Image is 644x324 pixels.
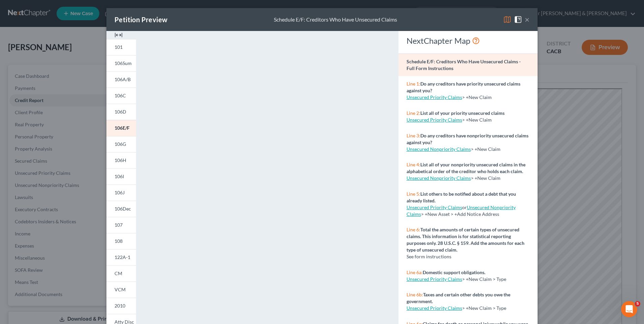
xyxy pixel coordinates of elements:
img: expand-e0f6d898513216a626fdd78e52531dac95497ffd26381d4c15ee2fc46db09dca.svg [115,31,123,39]
span: 101 [115,44,123,50]
a: 2010 [106,298,136,314]
span: 108 [115,238,123,244]
strong: Taxes and certain other debts you owe the government. [407,292,510,304]
span: Line 6: [407,227,420,232]
span: > +New Claim [462,117,492,123]
span: Line 5: [407,191,420,197]
a: Unsecured Priority Claims [407,276,462,282]
a: VCM [106,282,136,298]
span: 106D [115,109,126,115]
a: Unsecured Priority Claims [407,117,462,123]
a: 106C [106,88,136,104]
strong: Total the amounts of certain types of unsecured claims. This information is for statistical repor... [407,227,524,253]
a: 106E/F [106,120,136,136]
span: Line 4: [407,162,420,167]
img: help-close-5ba153eb36485ed6c1ea00a893f15db1cb9b99d6cae46e1a8edb6c62d00a1a76.svg [514,15,522,24]
a: 106G [106,136,136,152]
a: 106Sum [106,55,136,71]
span: > +New Claim [462,94,492,100]
span: 106C [115,93,126,98]
span: Line 3: [407,133,420,138]
span: > +New Asset > +Add Notice Address [407,204,516,217]
span: 5 [635,301,640,306]
span: 106E/F [115,125,130,131]
iframe: Intercom live chat [621,301,637,317]
span: 106H [115,157,126,163]
a: 106A/B [106,71,136,88]
a: 106I [106,168,136,185]
div: NextChapter Map [407,35,529,46]
strong: List others to be notified about a debt that you already listed. [407,191,516,203]
span: Line 6b: [407,292,423,297]
strong: List all of your nonpriority unsecured claims in the alphabetical order of the creditor who holds... [407,162,525,174]
strong: Do any creditors have priority unsecured claims against you? [407,81,520,93]
a: Unsecured Priority Claims [407,204,462,210]
span: 106A/B [115,76,131,82]
span: 2010 [115,303,125,309]
a: Unsecured Nonpriority Claims [407,204,516,217]
span: 107 [115,222,123,228]
a: Unsecured Priority Claims [407,94,462,100]
span: or [407,204,467,210]
div: Schedule E/F: Creditors Who Have Unsecured Claims [274,16,397,24]
span: See form instructions [407,254,451,259]
span: > +New Claim > Type [462,305,506,311]
a: CM [106,265,136,282]
span: Line 2: [407,110,420,116]
a: 106D [106,104,136,120]
a: 108 [106,233,136,249]
span: > +New Claim [471,175,501,181]
a: Unsecured Nonpriority Claims [407,146,471,152]
span: 106Sum [115,60,132,66]
a: Unsecured Nonpriority Claims [407,175,471,181]
a: Unsecured Priority Claims [407,305,462,311]
span: Line 6a: [407,269,423,275]
span: 106G [115,141,126,147]
div: Petition Preview [115,15,167,24]
span: 122A-1 [115,254,130,260]
a: 106Dec [106,201,136,217]
strong: List all of your priority unsecured claims [420,110,505,116]
span: VCM [115,287,126,292]
a: 107 [106,217,136,233]
span: Line 1: [407,81,420,87]
span: 106J [115,190,125,195]
strong: Schedule E/F: Creditors Who Have Unsecured Claims - Full Form Instructions [407,59,521,71]
img: map-eea8200ae884c6f1103ae1953ef3d486a96c86aabb227e865a55264e3737af1f.svg [503,15,511,24]
strong: Do any creditors have nonpriority unsecured claims against you? [407,133,528,145]
span: > +New Claim [471,146,501,152]
span: CM [115,270,122,276]
a: 106H [106,152,136,168]
a: 106J [106,185,136,201]
a: 101 [106,39,136,55]
strong: Domestic support obligations. [423,269,485,275]
span: 106I [115,173,124,179]
span: > +New Claim > Type [462,276,506,282]
span: 106Dec [115,206,131,212]
a: 122A-1 [106,249,136,265]
button: × [525,15,529,24]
